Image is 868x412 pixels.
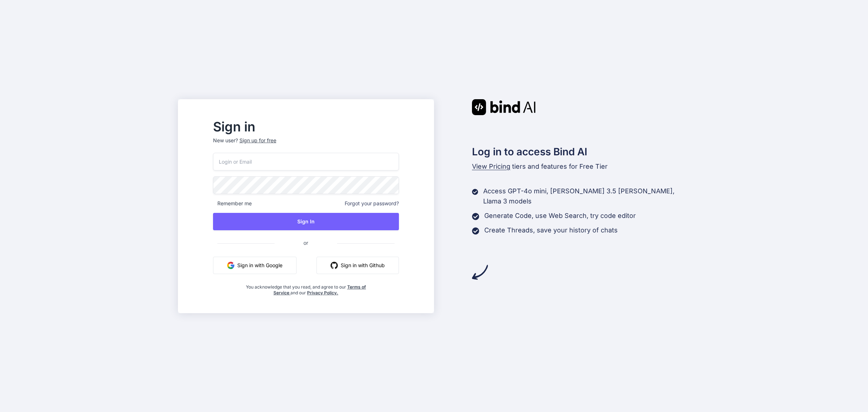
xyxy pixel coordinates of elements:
[244,280,368,296] div: You acknowledge that you read, and agree to our and our
[213,257,297,274] button: Sign in with Google
[484,225,618,235] p: Create Threads, save your history of chats
[472,161,690,172] p: tiers and features for Free Tier
[316,257,399,274] button: Sign in with Github
[213,137,399,153] p: New user?
[213,200,252,207] span: Remember me
[275,234,337,252] span: or
[331,262,338,269] img: github
[472,163,510,170] span: View Pricing
[213,213,399,230] button: Sign In
[472,144,690,159] h2: Log in to access Bind AI
[213,121,399,133] h2: Sign in
[483,186,690,206] p: Access GPT-4o mini, [PERSON_NAME] 3.5 [PERSON_NAME], Llama 3 models
[273,284,366,295] a: Terms of Service
[472,264,488,280] img: arrow
[484,211,636,221] p: Generate Code, use Web Search, try code editor
[472,99,536,115] img: Bind AI logo
[307,290,338,295] a: Privacy Policy.
[213,153,399,171] input: Login or Email
[345,200,399,207] span: Forgot your password?
[239,137,276,144] div: Sign up for free
[227,262,234,269] img: google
